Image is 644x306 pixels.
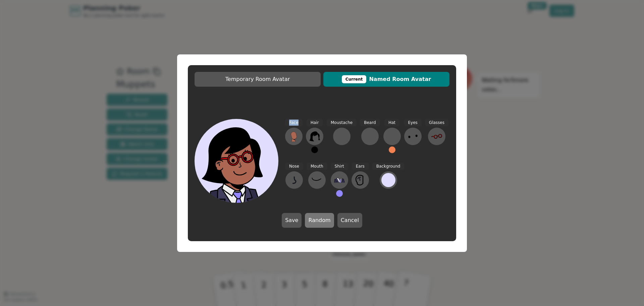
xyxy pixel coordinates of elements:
[307,119,323,127] span: Hair
[323,72,449,87] button: CurrentNamed Room Avatar
[327,75,446,83] span: Named Room Avatar
[337,213,362,228] button: Cancel
[331,163,348,170] span: Shirt
[372,163,405,170] span: Background
[342,75,367,83] div: This avatar will be displayed in dedicated rooms
[198,75,317,83] span: Temporary Room Avatar
[307,163,327,170] span: Mouth
[305,213,334,228] button: Random
[195,72,321,87] button: Temporary Room Avatar
[384,119,399,127] span: Hat
[285,163,303,170] span: Nose
[352,163,369,170] span: Ears
[282,213,302,228] button: Save
[285,119,302,127] span: Face
[360,119,380,127] span: Beard
[404,119,422,127] span: Eyes
[327,119,357,127] span: Moustache
[425,119,448,127] span: Glasses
